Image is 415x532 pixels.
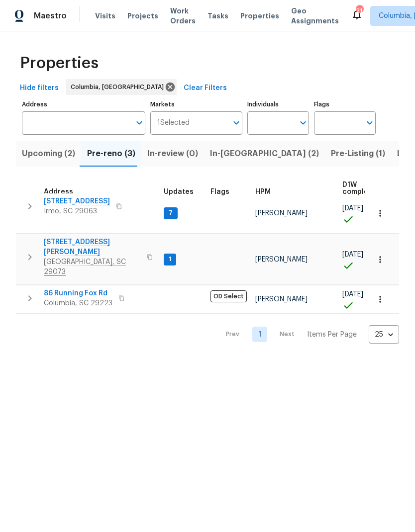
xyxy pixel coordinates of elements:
[170,6,196,26] span: Work Orders
[331,147,385,161] span: Pre-Listing (1)
[363,116,377,130] button: Open
[314,101,376,107] label: Flags
[210,188,229,195] span: Flags
[127,11,158,21] span: Projects
[247,101,309,107] label: Individuals
[44,288,112,298] span: 86 Running Fox Rd
[342,291,363,298] span: [DATE]
[16,79,63,97] button: Hide filters
[164,188,194,195] span: Updates
[147,147,198,161] span: In-review (0)
[255,296,308,303] span: [PERSON_NAME]
[296,116,310,130] button: Open
[291,6,339,26] span: Geo Assignments
[216,325,399,344] nav: Pagination Navigation
[165,255,175,264] span: 1
[229,116,243,130] button: Open
[22,147,75,161] span: Upcoming (2)
[20,82,59,94] span: Hide filters
[210,290,247,302] span: OD Select
[44,298,112,308] span: Columbia, SC 29223
[307,330,357,340] p: Items Per Page
[71,82,168,92] span: Columbia, [GEOGRAPHIC_DATA]
[157,119,190,127] span: 1 Selected
[20,58,99,68] span: Properties
[356,6,363,16] div: 21
[44,188,73,195] span: Address
[252,327,267,342] a: Goto page 1
[165,209,177,217] span: 7
[184,82,227,94] span: Clear Filters
[95,11,115,21] span: Visits
[255,210,308,217] span: [PERSON_NAME]
[342,251,363,258] span: [DATE]
[22,101,145,107] label: Address
[34,11,67,21] span: Maestro
[180,79,231,97] button: Clear Filters
[342,205,363,212] span: [DATE]
[342,181,376,195] span: D1W complete
[210,147,319,161] span: In-[GEOGRAPHIC_DATA] (2)
[240,11,279,21] span: Properties
[207,12,228,19] span: Tasks
[255,188,271,195] span: HPM
[66,79,177,95] div: Columbia, [GEOGRAPHIC_DATA]
[87,147,135,161] span: Pre-reno (3)
[369,322,399,348] div: 25
[150,101,243,107] label: Markets
[132,116,146,130] button: Open
[255,256,308,263] span: [PERSON_NAME]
